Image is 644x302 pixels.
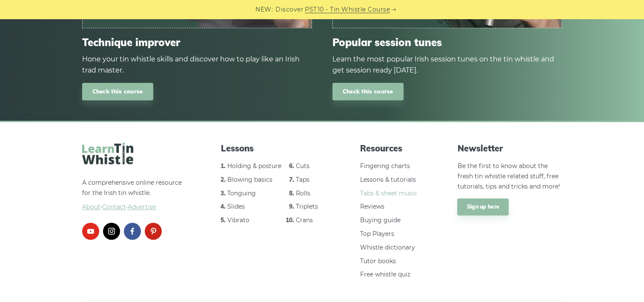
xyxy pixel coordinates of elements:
[457,161,562,192] p: Be the first to know about the fresh tin whistle related stuff, free tutorials, tips and tricks a...
[360,270,410,278] a: Free whistle quiz
[227,216,249,224] a: Vibrato
[305,5,390,15] a: PST10 - Tin Whistle Course
[360,203,384,210] a: Reviews
[227,162,281,170] a: Holding & posture
[255,5,273,15] span: NEW:
[82,223,99,240] a: youtube
[275,5,303,15] span: Discover
[457,142,562,154] span: Newsletter
[296,203,318,210] a: Triplets
[332,54,562,76] div: Learn the most popular Irish session tunes on the tin whistle and get session ready [DATE].
[360,216,401,224] a: Buying guide
[145,223,162,240] a: pinterest
[227,189,256,197] a: Tonguing
[128,203,156,211] span: Advertise
[296,162,309,170] a: Cuts
[82,83,153,100] a: Check this course
[457,198,509,215] a: Sign up here
[332,83,404,100] a: Check this course
[360,230,394,238] a: Top Players
[296,216,313,224] a: Crans
[82,54,312,76] div: Hone your tin whistle skills and discover how to play like an Irish trad master.
[360,244,415,251] a: Whistle dictionary
[360,176,416,183] a: Lessons & tutorials
[103,223,120,240] a: instagram
[82,36,312,49] span: Technique improver
[332,36,562,49] span: Popular session tunes
[82,203,100,211] a: About
[227,176,272,183] a: Blowing basics
[124,223,141,240] a: facebook
[102,203,156,211] a: Contact·Advertise
[296,176,309,183] a: Taps
[82,202,187,212] span: ·
[360,189,417,197] a: Tabs & sheet music
[360,162,410,170] a: Fingering charts
[227,203,245,210] a: Slides
[82,178,187,212] p: A comprehensive online resource for the Irish tin whistle.
[102,203,126,211] span: Contact
[221,142,326,154] span: Lessons
[82,142,133,164] img: LearnTinWhistle.com
[360,142,423,154] span: Resources
[360,257,396,265] a: Tutor books
[296,189,310,197] a: Rolls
